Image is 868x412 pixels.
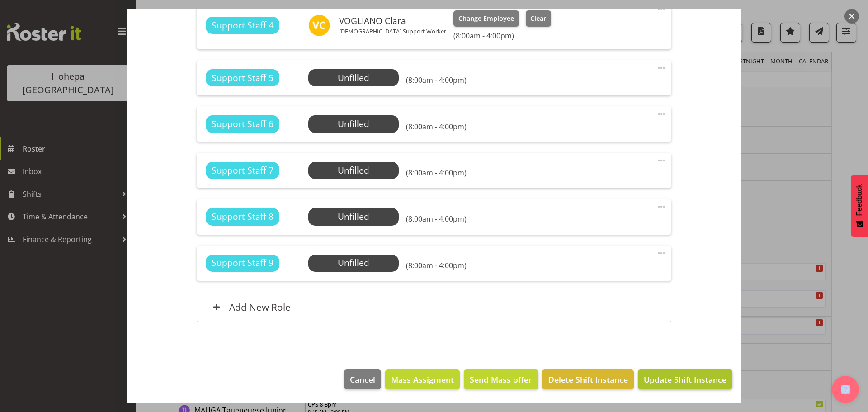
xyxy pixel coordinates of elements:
[851,175,868,237] button: Feedback - Show survey
[638,369,732,389] button: Update Shift Instance
[644,374,726,385] span: Update Shift Instance
[338,118,369,130] span: Unfilled
[212,256,274,270] span: Support Staff 9
[212,19,274,32] span: Support Staff 4
[530,14,546,24] span: Clear
[406,168,467,177] h6: (8:00am - 4:00pm)
[406,76,467,85] h6: (8:00am - 4:00pm)
[308,14,330,36] img: vogliano-clara11170.jpg
[338,71,369,84] span: Unfilled
[542,369,633,389] button: Delete Shift Instance
[338,164,369,176] span: Unfilled
[344,369,381,389] button: Cancel
[229,301,291,313] h6: Add New Role
[855,184,863,216] span: Feedback
[406,214,467,223] h6: (8:00am - 4:00pm)
[406,261,467,270] h6: (8:00am - 4:00pm)
[391,374,454,385] span: Mass Assigment
[212,118,274,131] span: Support Staff 6
[458,14,514,24] span: Change Employee
[350,374,375,385] span: Cancel
[453,10,519,27] button: Change Employee
[841,385,850,394] img: help-xxl-2.png
[453,31,551,40] h6: (8:00am - 4:00pm)
[464,369,538,389] button: Send Mass offer
[548,374,628,385] span: Delete Shift Instance
[339,28,446,35] p: [DEMOGRAPHIC_DATA] Support Worker
[406,122,467,131] h6: (8:00am - 4:00pm)
[385,369,460,389] button: Mass Assigment
[212,71,274,85] span: Support Staff 5
[338,210,369,223] span: Unfilled
[339,16,446,26] h6: VOGLIANO Clara
[526,10,552,27] button: Clear
[212,210,274,223] span: Support Staff 8
[212,164,274,177] span: Support Staff 7
[470,374,532,385] span: Send Mass offer
[338,256,369,269] span: Unfilled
